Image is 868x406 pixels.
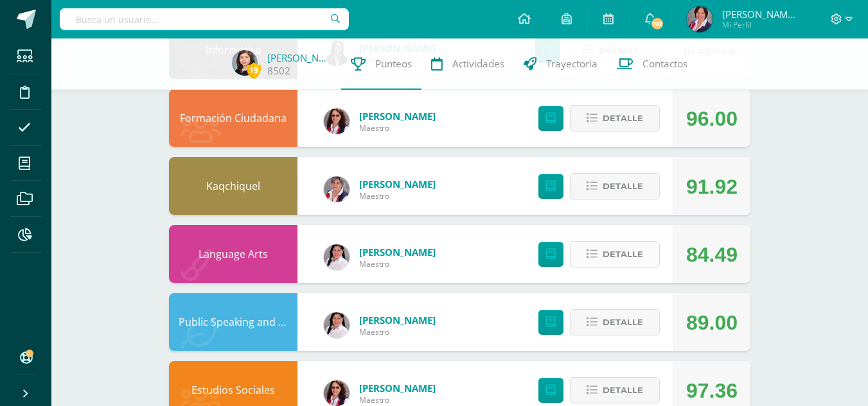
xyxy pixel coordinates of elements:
a: [PERSON_NAME] [359,246,436,258]
button: Detalle [570,377,660,403]
a: Punteos [341,38,421,90]
a: Trayectoria [514,38,607,90]
span: Actividades [452,57,504,71]
a: Actividades [421,38,514,90]
input: Busca un usuario... [60,8,349,30]
span: 19 [247,62,261,78]
span: Trayectoria [546,57,598,71]
span: Detalle [603,310,643,334]
a: Contactos [607,38,697,90]
button: Detalle [570,173,660,199]
button: Detalle [570,241,660,267]
img: c566d585d09da5d42f3b66dabcea1714.png [324,380,350,406]
button: Detalle [570,105,660,131]
div: Kaqchiquel [169,157,297,215]
button: Detalle [570,309,660,335]
a: 8502 [267,64,290,78]
a: [PERSON_NAME] [359,382,436,394]
img: c566d585d09da5d42f3b66dabcea1714.png [324,108,350,134]
img: 475d2e0d0201258a82dce4ce331fa7cf.png [324,176,350,202]
span: Contactos [642,57,687,71]
span: Detalle [603,242,643,266]
span: Detalle [603,174,643,198]
img: 3afa65335fa09c928517992d02f4ec3a.png [232,50,258,76]
a: [PERSON_NAME] [359,110,436,123]
div: 96.00 [686,90,738,148]
div: 91.92 [686,158,738,216]
img: 8d6e49c71493f156703cd2199b2fbb74.png [324,312,350,338]
a: [PERSON_NAME] [267,51,332,64]
div: Formación Ciudadana [169,89,297,147]
a: [PERSON_NAME] [359,314,436,326]
span: Maestro [359,190,436,201]
span: Maestro [359,326,436,337]
div: Language Arts [169,225,297,283]
img: 9cc45377ee35837361e2d5ac646c5eda.png [687,6,713,32]
span: Mi Perfil [722,19,799,30]
span: Punteos [375,57,412,71]
div: 84.49 [686,226,738,283]
div: Public Speaking and Writing [169,293,297,351]
span: 192 [650,17,664,31]
span: Maestro [359,123,436,133]
a: [PERSON_NAME] [359,178,436,190]
span: Detalle [603,378,643,402]
span: [PERSON_NAME] de [GEOGRAPHIC_DATA] [722,8,799,21]
img: 8d6e49c71493f156703cd2199b2fbb74.png [324,244,350,270]
span: Maestro [359,258,436,269]
span: Maestro [359,394,436,405]
span: Detalle [603,106,643,130]
div: 89.00 [686,294,738,351]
